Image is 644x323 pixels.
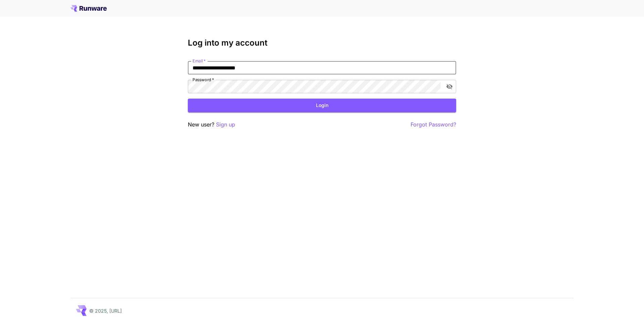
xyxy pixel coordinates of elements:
button: Login [188,99,456,112]
button: Sign up [216,120,235,129]
button: toggle password visibility [443,80,455,93]
p: New user? [188,120,235,129]
label: Email [193,58,206,64]
h3: Log into my account [188,38,456,48]
p: © 2025, [URL] [89,307,122,314]
button: Forgot Password? [411,120,456,129]
label: Password [193,77,214,83]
